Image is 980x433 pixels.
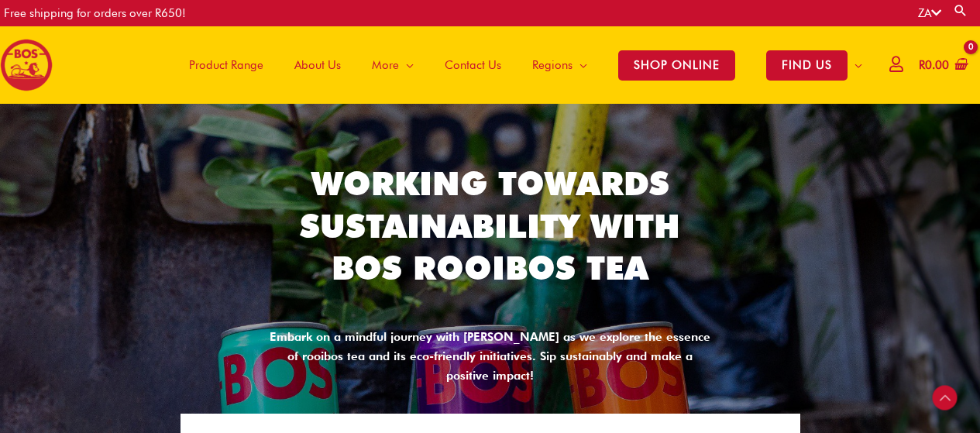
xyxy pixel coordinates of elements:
nav: Site Navigation [162,26,878,104]
a: More [356,26,429,104]
a: Regions [517,26,603,104]
h2: Working Towards Sustainability With BOS Rooibos Tea [266,163,715,290]
span: FIND US [766,50,848,81]
span: SHOP ONLINE [618,50,735,81]
a: SHOP ONLINE [603,26,751,104]
a: Contact Us [429,26,517,104]
span: About Us [294,42,341,88]
div: Embark on a mindful journey with [PERSON_NAME] as we explore the essence of rooibos tea and its e... [266,328,715,385]
a: Product Range [174,26,279,104]
a: About Us [279,26,356,104]
a: View Shopping Cart, empty [916,48,968,83]
span: Regions [532,42,573,88]
a: Search button [953,3,968,18]
span: More [372,42,399,88]
span: Product Range [189,42,263,88]
bdi: 0.00 [919,58,949,72]
a: ZA [918,6,941,20]
span: R [919,58,925,72]
span: Contact Us [445,42,501,88]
